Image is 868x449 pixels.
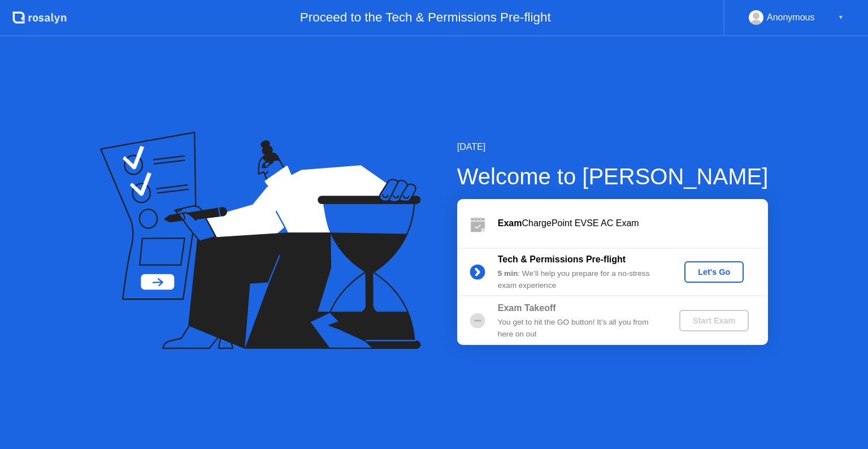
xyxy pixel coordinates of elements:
b: 5 min [498,269,518,278]
button: Let's Go [684,261,744,283]
div: You get to hit the GO button! It’s all you from here on out [498,317,661,340]
div: Let's Go [689,267,739,277]
b: Exam Takeoff [498,303,556,313]
div: Anonymous [767,10,815,25]
div: ChargePoint EVSE AC Exam [498,217,768,230]
div: Welcome to [PERSON_NAME] [457,159,769,193]
b: Tech & Permissions Pre-flight [498,254,626,264]
div: : We’ll help you prepare for a no-stress exam experience [498,268,661,291]
div: ▼ [838,10,844,25]
div: Start Exam [684,316,744,325]
button: Start Exam [679,310,749,331]
b: Exam [498,218,522,228]
div: [DATE] [457,140,769,154]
